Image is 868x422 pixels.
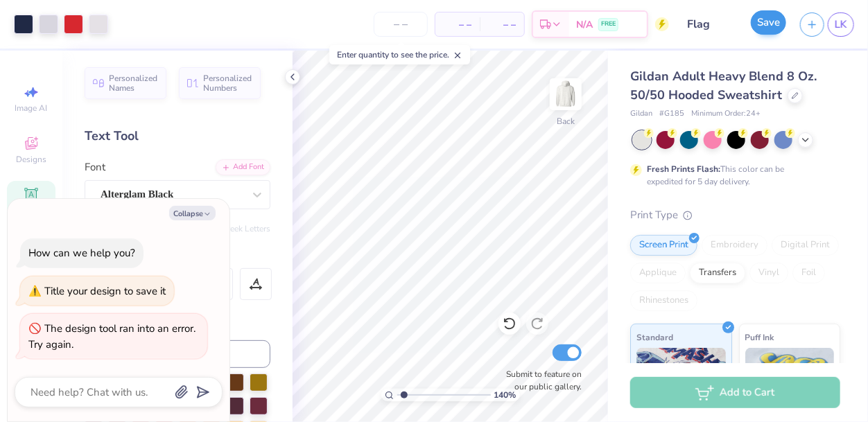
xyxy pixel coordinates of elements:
[647,164,720,175] strong: Fresh Prints Flash:
[557,115,575,128] div: Back
[772,235,839,256] div: Digital Print
[630,263,686,283] div: Applique
[374,12,428,37] input: – –
[676,10,744,38] input: Untitled Design
[630,235,697,256] div: Screen Print
[488,17,516,32] span: – –
[498,368,582,393] label: Submit to feature on our public gallery.
[169,206,216,220] button: Collapse
[745,330,774,344] span: Puff Ink
[576,17,593,32] span: N/A
[630,68,817,103] span: Gildan Adult Heavy Blend 8 Oz. 50/50 Hooded Sweatshirt
[109,73,158,93] span: Personalized Names
[85,127,270,146] div: Text Tool
[601,19,616,29] span: FREE
[28,246,135,260] div: How can we help you?
[630,207,840,223] div: Print Type
[792,263,825,283] div: Foil
[15,103,48,114] span: Image AI
[630,108,652,120] span: Gildan
[690,263,745,283] div: Transfers
[835,17,847,33] span: LK
[494,389,517,401] span: 140 %
[630,290,697,311] div: Rhinestones
[647,163,817,188] div: This color can be expedited for 5 day delivery.
[203,73,252,93] span: Personalized Numbers
[216,159,270,175] div: Add Font
[636,348,726,417] img: Standard
[702,235,767,256] div: Embroidery
[552,80,580,108] img: Back
[659,108,684,120] span: # G185
[636,330,673,344] span: Standard
[749,263,788,283] div: Vinyl
[828,12,854,37] a: LK
[28,322,196,351] div: The design tool ran into an error. Try again.
[691,108,761,120] span: Minimum Order: 24 +
[751,10,786,35] button: Save
[44,284,166,298] div: Title your design to save it
[444,17,471,32] span: – –
[745,348,835,417] img: Puff Ink
[329,45,470,64] div: Enter quantity to see the price.
[16,154,46,165] span: Designs
[85,159,105,175] label: Font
